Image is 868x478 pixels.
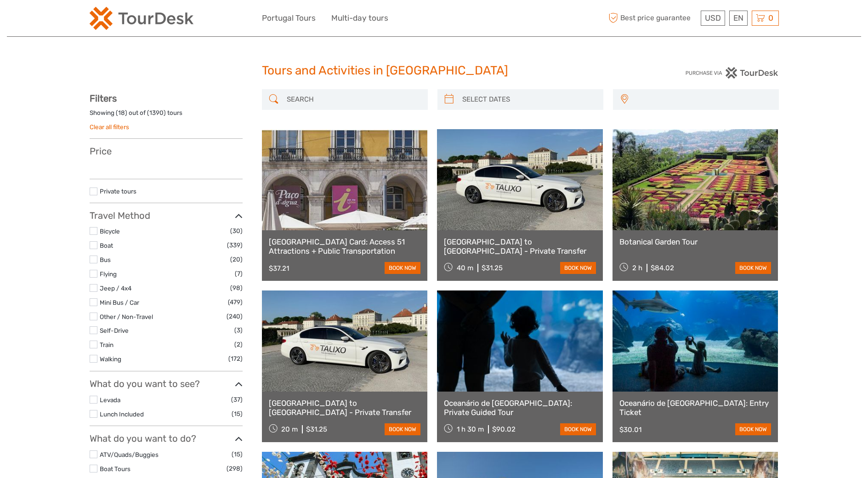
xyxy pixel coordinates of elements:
a: Multi-day tours [331,11,388,25]
a: book now [385,262,420,274]
a: Portugal Tours [262,11,316,25]
img: 2254-3441b4b5-4e5f-4d00-b396-31f1d84a6ebf_logo_small.png [90,7,193,30]
span: 1 h 30 m [457,425,484,433]
a: [GEOGRAPHIC_DATA] Card: Access 51 Attractions + Public Transportation [269,237,421,256]
a: Other / Non-Travel [100,313,153,320]
span: (7) [235,268,243,279]
span: (20) [230,254,243,265]
span: (15) [232,449,243,460]
a: [GEOGRAPHIC_DATA] to [GEOGRAPHIC_DATA] - Private Transfer [444,237,596,256]
a: Private tours [100,188,136,195]
span: (298) [227,463,243,474]
span: (240) [227,311,243,322]
a: Clear all filters [90,123,129,131]
span: 0 [767,13,775,23]
span: (479) [228,297,243,307]
span: 2 h [632,264,642,272]
a: Mini Bus / Car [100,299,139,306]
span: USD [705,13,721,23]
a: Oceanário de [GEOGRAPHIC_DATA]: Entry Ticket [619,398,772,417]
span: (172) [228,353,243,364]
a: Levada [100,396,120,404]
div: EN [729,11,748,26]
a: Jeep / 4x4 [100,285,131,292]
span: 20 m [281,425,298,433]
a: Walking [100,355,121,363]
span: (98) [230,283,243,293]
a: Botanical Garden Tour [619,237,772,246]
a: Boat Tours [100,465,130,472]
a: book now [735,423,771,435]
h3: What do you want to do? [90,433,243,444]
div: $31.25 [482,264,503,272]
a: book now [735,262,771,274]
span: (339) [227,240,243,250]
h3: Travel Method [90,210,243,221]
span: (3) [234,325,243,336]
a: [GEOGRAPHIC_DATA] to [GEOGRAPHIC_DATA] - Private Transfer [269,398,421,417]
span: 40 m [457,264,473,272]
input: SELECT DATES [459,91,599,108]
h1: Tours and Activities in [GEOGRAPHIC_DATA] [262,63,607,78]
label: 18 [118,108,125,117]
a: Train [100,341,113,348]
a: Boat [100,242,113,249]
a: Oceanário de [GEOGRAPHIC_DATA]: Private Guided Tour [444,398,596,417]
span: (2) [234,339,243,350]
a: book now [560,262,596,274]
a: book now [385,423,420,435]
a: Bus [100,256,111,263]
h3: What do you want to see? [90,378,243,389]
span: (30) [230,226,243,236]
span: (15) [232,409,243,419]
div: $90.02 [492,425,516,433]
div: Showing ( ) out of ( ) tours [90,108,243,123]
strong: Filters [90,93,117,104]
span: Best price guarantee [607,11,698,26]
label: 1390 [149,108,164,117]
a: Lunch Included [100,410,144,418]
a: ATV/Quads/Buggies [100,451,159,458]
div: $84.02 [651,264,674,272]
a: Bicycle [100,228,120,235]
input: SEARCH [283,91,423,108]
a: Flying [100,270,117,278]
span: (37) [231,394,243,405]
div: $37.21 [269,264,289,273]
img: PurchaseViaTourDesk.png [685,67,778,79]
h3: Price [90,146,243,157]
a: Self-Drive [100,327,129,334]
div: $31.25 [306,425,327,433]
div: $30.01 [619,426,641,434]
a: book now [560,423,596,435]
